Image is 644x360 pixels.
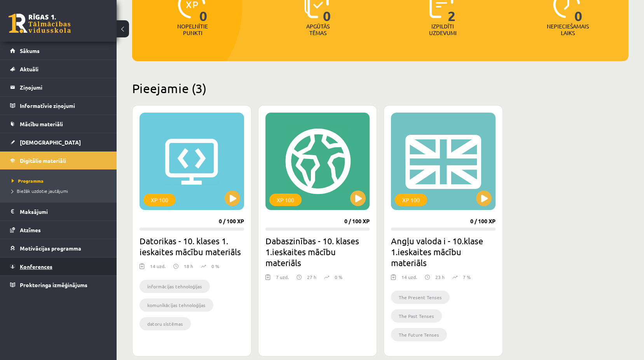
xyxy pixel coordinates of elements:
a: Atzīmes [10,221,107,239]
p: 7 % [463,274,471,281]
p: 27 h [307,274,316,281]
div: XP 100 [395,194,427,206]
li: komunikācijas tehnoloģijas [140,298,213,312]
p: 0 % [211,263,219,270]
h2: Angļu valoda i - 10.klase 1.ieskaites mācību materiāls [391,235,496,268]
h2: Datorikas - 10. klases 1. ieskaites mācību materiāls [140,235,244,257]
a: Maksājumi [10,203,107,221]
span: Proktoringa izmēģinājums [20,281,87,288]
span: Biežāk uzdotie jautājumi [12,188,68,194]
a: Digitālie materiāli [10,152,107,169]
div: 14 uzd. [150,263,166,274]
span: Aktuāli [20,65,38,72]
p: 18 h [184,263,193,270]
p: 0 % [335,274,342,281]
a: Konferences [10,258,107,275]
a: Rīgas 1. Tālmācības vidusskola [9,14,71,33]
legend: Ziņojumi [20,78,107,96]
div: 14 uzd. [401,274,417,285]
a: Proktoringa izmēģinājums [10,276,107,294]
span: Digitālie materiāli [20,157,66,164]
p: Izpildīti uzdevumi [428,23,458,36]
h2: Pieejamie (3) [132,81,628,96]
span: Sākums [20,47,40,54]
a: Sākums [10,42,107,60]
div: XP 100 [143,194,176,206]
li: informācijas tehnoloģijas [140,280,210,293]
a: [DEMOGRAPHIC_DATA] [10,133,107,151]
li: The Present Tenses [391,291,450,304]
span: Atzīmes [20,226,41,233]
span: Mācību materiāli [20,120,63,127]
span: [DEMOGRAPHIC_DATA] [20,139,81,146]
li: The Past Tenses [391,309,442,323]
div: 7 uzd. [276,274,289,285]
p: Nepieciešamais laiks [547,23,589,36]
p: Apgūtās tēmas [303,23,333,36]
a: Informatīvie ziņojumi [10,97,107,115]
li: The Future Tenses [391,328,447,341]
legend: Informatīvie ziņojumi [20,97,107,115]
h2: Dabaszinības - 10. klases 1.ieskaites mācību materiāls [265,235,370,268]
a: Aktuāli [10,60,107,78]
a: Ziņojumi [10,78,107,96]
p: 23 h [435,274,445,281]
li: datoru sistēmas [140,317,191,330]
a: Programma [12,177,109,184]
legend: Maksājumi [20,203,107,221]
p: Nopelnītie punkti [177,23,208,36]
span: Programma [12,178,44,184]
a: Motivācijas programma [10,239,107,257]
a: Biežāk uzdotie jautājumi [12,187,109,194]
span: Motivācijas programma [20,245,81,252]
a: Mācību materiāli [10,115,107,133]
span: Konferences [20,263,52,270]
div: XP 100 [269,194,302,206]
